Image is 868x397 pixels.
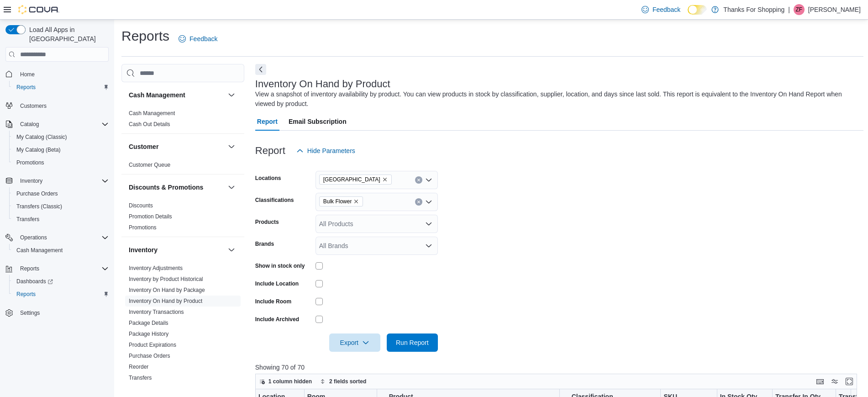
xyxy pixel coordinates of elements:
a: My Catalog (Beta) [13,144,64,155]
button: Reports [16,263,43,274]
button: Next [255,64,266,75]
span: Hide Parameters [307,146,355,155]
button: Reports [2,262,112,275]
div: Cash Management [121,108,244,133]
p: | [788,4,790,15]
a: Transfers (Classic) [13,201,66,212]
span: Report [257,112,278,131]
button: My Catalog (Beta) [9,143,112,156]
a: Reports [13,82,39,93]
div: Customer [121,159,244,174]
button: Discounts & Promotions [129,183,224,192]
span: Reports [16,263,109,274]
button: Catalog [16,119,42,130]
a: My Catalog (Classic) [13,132,71,143]
span: My Catalog (Beta) [16,146,61,154]
span: Inventory On Hand by Product [129,297,202,305]
span: Transfers [129,374,152,381]
button: Clear input [415,198,422,206]
span: Home [16,68,109,79]
span: Reports [16,84,36,91]
a: Feedback [175,30,221,48]
button: Hide Parameters [293,142,359,160]
button: Open list of options [425,198,432,206]
button: Purchase Orders [9,187,112,200]
h3: Inventory [129,245,158,254]
span: Dashboards [13,276,109,287]
span: Inventory [16,175,109,186]
a: Purchase Orders [13,188,62,199]
a: Product Expirations [129,342,176,348]
a: Inventory by Product Historical [129,276,203,282]
label: Include Room [255,298,291,305]
span: Discounts [129,202,153,209]
span: My Catalog (Classic) [16,133,67,141]
span: Cash Out Details [129,121,170,128]
a: Cash Management [129,110,175,116]
span: My Catalog (Classic) [13,132,109,143]
button: Customers [2,99,112,112]
span: Email Subscription [289,112,347,131]
a: Package Details [129,320,168,326]
a: Customers [16,101,50,111]
span: Inventory On Hand by Package [129,286,205,294]
span: Promotions [129,224,157,231]
span: Product Expirations [129,341,176,349]
span: Cash Management [13,245,109,256]
a: Inventory On Hand by Package [129,287,205,293]
span: Operations [20,234,47,241]
span: Reorder [129,363,148,371]
span: Purchase Orders [13,188,109,199]
span: Transfers (Classic) [13,201,109,212]
h3: Customer [129,142,158,151]
span: Load All Apps in [GEOGRAPHIC_DATA] [26,25,109,43]
span: Reports [13,82,109,93]
input: Dark Mode [688,5,707,15]
label: Include Location [255,280,299,287]
label: Brands [255,240,274,248]
span: ZF [796,4,803,15]
h1: Reports [121,27,169,45]
p: [PERSON_NAME] [808,4,861,15]
button: Cash Management [226,90,237,101]
span: Catalog [20,121,39,128]
button: Reports [9,81,112,94]
a: Cash Management [13,245,66,256]
span: Southdale [319,175,392,185]
nav: Complex example [5,64,109,343]
a: Inventory On Hand by Product [129,298,202,304]
button: Inventory [129,245,224,254]
button: Remove Southdale from selection in this group [382,177,388,182]
span: Cash Management [129,110,175,117]
button: Transfers (Classic) [9,200,112,213]
span: Promotions [16,159,44,166]
div: Inventory [121,263,244,387]
span: Transfers (Classic) [16,203,62,210]
span: Package Details [129,319,168,327]
span: Settings [20,309,40,317]
span: Inventory [20,177,42,185]
button: Keyboard shortcuts [815,376,826,387]
span: My Catalog (Beta) [13,144,109,155]
span: Settings [16,307,109,318]
button: 1 column hidden [256,376,316,387]
button: Inventory [226,244,237,255]
span: Inventory Transactions [129,308,184,316]
a: Purchase Orders [129,353,170,359]
span: Home [20,71,35,78]
button: Home [2,67,112,80]
span: Package History [129,330,168,338]
span: Bulk Flower [319,196,363,206]
button: Cash Management [9,244,112,257]
div: Zander Finch [794,4,805,15]
button: Clear input [415,176,422,184]
span: Bulk Flower [323,197,352,206]
span: Cash Management [16,247,63,254]
a: Promotion Details [129,213,172,220]
span: Transfers [16,216,39,223]
span: Purchase Orders [129,352,170,360]
a: Promotions [13,157,48,168]
span: 1 column hidden [268,378,312,385]
a: Transfers [129,375,152,381]
div: Discounts & Promotions [121,200,244,237]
